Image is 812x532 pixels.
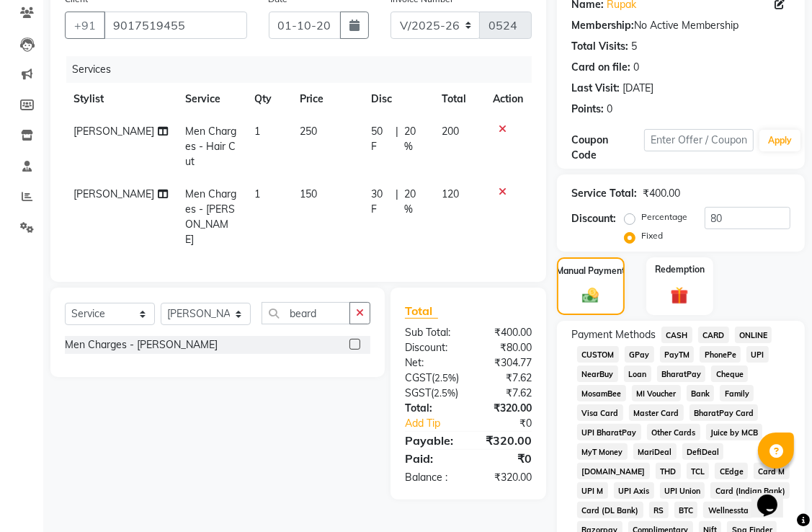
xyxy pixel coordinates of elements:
[633,60,639,75] div: 0
[703,502,753,518] span: Wellnessta
[614,482,654,499] span: UPI Axis
[405,303,438,319] span: Total
[571,39,628,54] div: Total Visits:
[687,463,710,479] span: TCL
[470,371,543,386] div: ₹7.62
[300,125,317,138] span: 250
[66,56,543,83] div: Services
[647,424,700,440] span: Other Cards
[571,211,616,226] div: Discount:
[404,124,425,154] span: 20 %
[633,443,677,460] span: MariDeal
[577,286,604,305] img: _cash.svg
[656,463,681,479] span: THD
[624,365,651,382] span: Loan
[632,385,681,402] span: MI Voucher
[607,102,612,117] div: 0
[706,424,763,440] span: Juice by MCB
[65,337,218,353] div: Men Charges - [PERSON_NAME]
[468,470,543,485] div: ₹320.00
[104,12,247,39] input: Search by Name/Mobile/Email/Code
[254,125,260,138] span: 1
[396,124,398,154] span: |
[65,12,105,39] button: +91
[577,463,650,479] span: [DOMAIN_NAME]
[262,302,350,324] input: Search or Scan
[577,385,626,402] span: MosamBee
[394,371,470,386] div: ( )
[577,365,618,382] span: NearBuy
[698,327,729,343] span: CARD
[185,187,236,246] span: Men Charges - [PERSON_NAME]
[468,325,543,340] div: ₹400.00
[641,210,687,223] label: Percentage
[641,229,663,242] label: Fixed
[720,385,754,402] span: Family
[396,187,398,217] span: |
[394,432,468,449] div: Payable:
[623,81,653,96] div: [DATE]
[372,187,390,217] span: 30 F
[577,482,608,499] span: UPI M
[177,83,246,115] th: Service
[754,463,790,479] span: Card M
[394,355,468,371] div: Net:
[185,125,236,168] span: Men Charges - Hair Cut
[577,424,641,440] span: UPI BharatPay
[711,365,748,382] span: Cheque
[571,18,790,33] div: No Active Membership
[631,39,637,54] div: 5
[644,129,754,151] input: Enter Offer / Coupon Code
[715,463,748,479] span: CEdge
[657,365,706,382] span: BharatPay
[700,346,741,363] span: PhonePe
[394,340,468,355] div: Discount:
[629,404,684,421] span: Master Card
[468,450,543,467] div: ₹0
[405,386,431,399] span: SGST
[484,83,532,115] th: Action
[468,432,543,449] div: ₹320.00
[394,416,481,431] a: Add Tip
[577,443,628,460] span: MyT Money
[571,133,644,163] div: Coupon Code
[434,83,484,115] th: Total
[571,60,630,75] div: Card on file:
[372,124,390,154] span: 50 F
[254,187,260,200] span: 1
[434,387,455,399] span: 2.5%
[751,474,798,518] iframe: chat widget
[674,502,698,518] span: BTC
[735,327,772,343] span: ONLINE
[434,372,456,384] span: 2.5%
[710,482,790,499] span: Card (Indian Bank)
[649,502,669,518] span: RS
[65,83,177,115] th: Stylist
[468,355,543,371] div: ₹304.77
[571,186,637,201] div: Service Total:
[404,187,425,217] span: 20 %
[655,263,705,276] label: Redemption
[468,401,543,416] div: ₹320.00
[405,371,432,384] span: CGST
[625,346,654,363] span: GPay
[363,83,434,115] th: Disc
[469,386,543,401] div: ₹7.62
[577,502,643,518] span: Card (DL Bank)
[394,470,468,485] div: Balance :
[571,81,620,96] div: Last Visit:
[468,340,543,355] div: ₹80.00
[300,187,317,200] span: 150
[394,386,469,401] div: ( )
[571,102,604,117] div: Points:
[571,18,634,33] div: Membership:
[643,186,680,201] div: ₹400.00
[660,482,705,499] span: UPI Union
[660,346,695,363] span: PayTM
[394,450,468,467] div: Paid:
[246,83,291,115] th: Qty
[759,130,800,151] button: Apply
[746,346,769,363] span: UPI
[682,443,724,460] span: DefiDeal
[665,285,694,307] img: _gift.svg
